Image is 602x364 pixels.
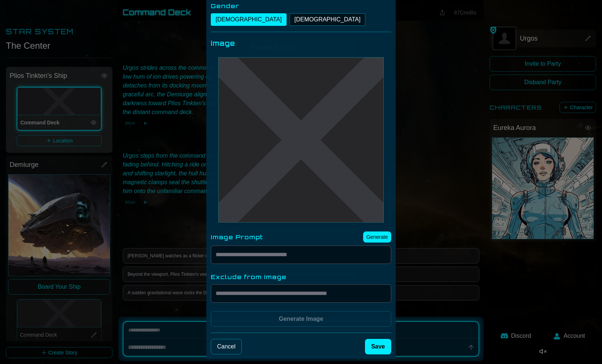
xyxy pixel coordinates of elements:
div: Image [211,38,391,48]
button: Save [365,339,391,354]
label: Exclude from Image [211,272,391,281]
div: Urgos [218,57,384,223]
label: Gender [211,1,391,10]
button: Cancel [211,339,242,354]
button: Generate [363,231,391,243]
button: Generate Image [211,311,391,327]
label: Image Prompt [211,233,263,241]
button: [DEMOGRAPHIC_DATA] [290,13,365,26]
button: [DEMOGRAPHIC_DATA] [211,13,287,26]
